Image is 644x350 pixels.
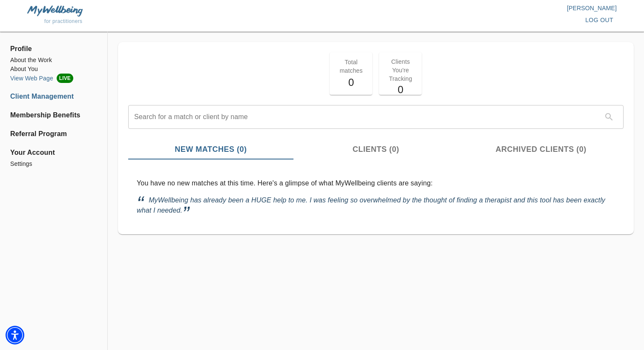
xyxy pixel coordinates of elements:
[133,144,288,155] span: New Matches (0)
[384,57,417,83] p: Clients You're Tracking
[10,74,97,83] li: View Web Page
[10,129,97,139] a: Referral Program
[10,110,97,120] a: Membership Benefits
[57,74,73,83] span: LIVE
[322,4,617,12] p: [PERSON_NAME]
[10,74,97,83] a: View Web PageLIVE
[137,178,615,188] p: You have no new matches at this time. Here's a glimpse of what MyWellbeing clients are saying:
[27,6,83,16] img: MyWellbeing
[384,83,417,97] h5: 0
[582,12,617,28] button: log out
[6,326,24,344] div: Accessibility Menu
[10,65,97,74] a: About You
[10,91,97,102] a: Client Management
[44,18,83,24] span: for practitioners
[335,58,367,75] p: Total matches
[585,15,613,26] span: log out
[10,159,97,168] a: Settings
[10,148,97,158] span: Your Account
[335,76,367,89] h5: 0
[137,195,615,216] p: MyWellbeing has already been a HUGE help to me. I was feeling so overwhelmed by the thought of fi...
[10,44,97,54] span: Profile
[299,144,454,155] span: Clients (0)
[463,144,618,155] span: Archived Clients (0)
[10,56,97,65] a: About the Work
